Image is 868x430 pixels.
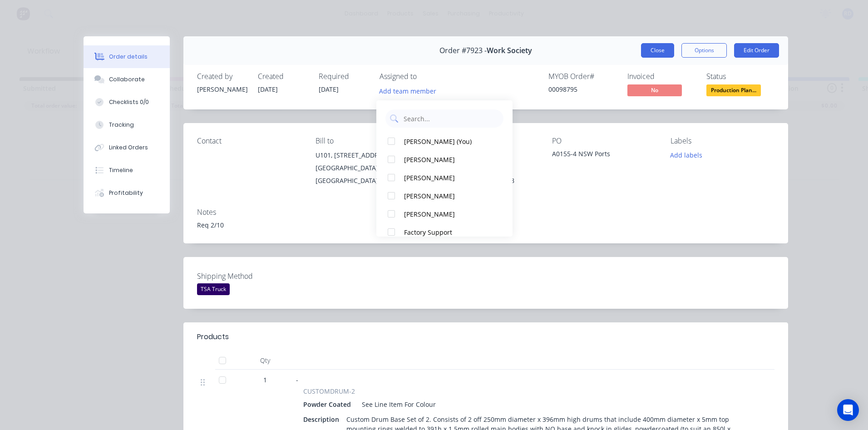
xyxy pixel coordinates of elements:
[258,72,308,81] div: Created
[197,220,774,230] div: Req 2/10
[404,155,495,164] div: [PERSON_NAME]
[380,72,470,81] div: Assigned to
[109,143,148,152] div: Linked Orders
[197,283,230,295] div: TSA Truck
[258,85,278,94] span: [DATE]
[552,149,656,162] div: A0155-4 NSW Ports
[376,187,513,205] button: [PERSON_NAME]
[403,109,499,128] input: Search...
[376,223,513,241] button: Factory Support
[404,227,495,237] div: Factory Support
[197,137,301,145] div: Contact
[439,46,487,55] span: Order #7923 -
[84,68,170,91] button: Collaborate
[404,137,495,146] div: [PERSON_NAME] (You)
[706,84,761,98] button: Production Plan...
[552,137,656,145] div: PO
[706,84,761,96] span: Production Plan...
[316,149,419,187] div: U101, [STREET_ADDRESS][GEOGRAPHIC_DATA], [GEOGRAPHIC_DATA], 2208
[376,132,513,150] button: [PERSON_NAME] (You)
[84,182,170,204] button: Profitability
[376,205,513,223] button: [PERSON_NAME]
[734,43,779,58] button: Edit Order
[487,46,532,55] span: Work Society
[303,398,355,411] div: Powder Coated
[109,121,134,129] div: Tracking
[627,72,695,81] div: Invoiced
[109,189,143,197] div: Profitability
[404,209,495,219] div: [PERSON_NAME]
[376,150,513,168] button: [PERSON_NAME]
[404,173,495,183] div: [PERSON_NAME]
[109,53,148,61] div: Order details
[627,84,682,96] span: No
[84,159,170,182] button: Timeline
[296,376,298,384] span: -
[197,84,247,94] div: [PERSON_NAME]
[316,162,419,187] div: [GEOGRAPHIC_DATA], [GEOGRAPHIC_DATA], 2208
[197,208,774,217] div: Notes
[84,136,170,159] button: Linked Orders
[263,375,267,385] span: 1
[380,84,441,97] button: Add team member
[316,137,419,145] div: Bill to
[548,72,616,81] div: MYOB Order #
[109,166,133,174] div: Timeline
[84,114,170,136] button: Tracking
[109,98,149,106] div: Checklists 0/0
[319,85,339,94] span: [DATE]
[197,72,247,81] div: Created by
[376,168,513,187] button: [PERSON_NAME]
[666,149,707,161] button: Add labels
[404,191,495,201] div: [PERSON_NAME]
[238,351,292,370] div: Qty
[671,137,774,145] div: Labels
[375,84,441,97] button: Add team member
[681,43,727,58] button: Options
[706,72,774,81] div: Status
[109,75,145,84] div: Collaborate
[837,399,859,421] div: Open Intercom Messenger
[548,84,616,94] div: 00098795
[316,149,419,162] div: U101, [STREET_ADDRESS]
[358,398,436,411] div: See Line Item For Colour
[84,45,170,68] button: Order details
[319,72,369,81] div: Required
[641,43,674,58] button: Close
[197,331,229,342] div: Products
[197,271,311,282] label: Shipping Method
[303,413,343,426] div: Description
[84,91,170,114] button: Checklists 0/0
[303,386,355,396] span: CUSTOMDRUM-2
